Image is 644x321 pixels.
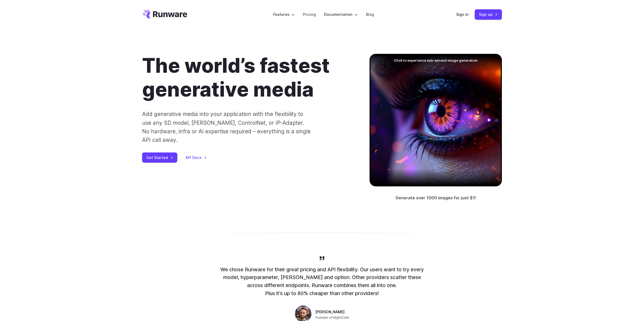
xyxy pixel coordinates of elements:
[273,11,295,17] label: Features
[324,11,358,17] label: Documentation
[366,11,374,17] a: Blog
[316,309,344,315] span: [PERSON_NAME]
[142,152,177,163] a: Get Started
[219,266,425,297] p: We chose Runware for their great pricing and API flexibility. Our users want to try every model, ...
[475,9,502,19] a: Sign up
[142,110,311,144] p: Add generative media into your application with the flexibility to use any SD model, [PERSON_NAME...
[142,54,353,101] h1: The world’s fastest generative media
[303,11,316,17] a: Pricing
[186,155,207,160] a: API Docs
[395,195,476,201] p: Generate over 1000 images for just $1!
[316,315,349,320] span: Founder of NightCafe
[142,10,187,18] a: Go to /
[456,11,469,17] a: Sign in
